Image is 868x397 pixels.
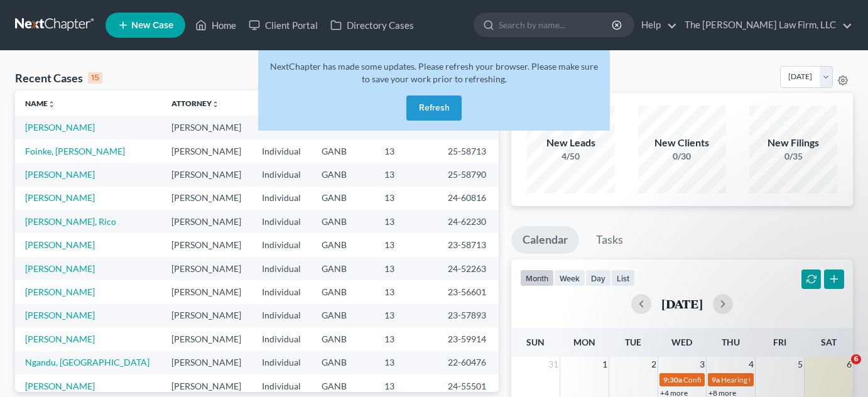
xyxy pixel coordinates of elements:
a: [PERSON_NAME] [25,334,95,344]
span: Wed [671,337,692,347]
td: [PERSON_NAME] [161,163,252,186]
button: Refresh [406,95,462,121]
button: list [611,269,635,286]
td: 13 [374,210,438,233]
button: week [554,269,585,286]
td: Individual [252,210,312,233]
div: Recent Cases [15,70,102,85]
td: 23-57893 [438,304,499,327]
a: Tasks [585,226,634,254]
span: Tue [625,337,641,347]
a: Ngandu, [GEOGRAPHIC_DATA] [25,357,149,367]
td: 23-58713 [438,233,499,256]
td: Individual [252,280,312,303]
input: Search by name... [499,13,614,36]
span: New Case [131,21,173,30]
td: 22-60476 [438,351,499,374]
a: [PERSON_NAME] [25,381,95,391]
td: GANB [312,187,374,210]
td: [PERSON_NAME] [161,233,252,256]
td: GANB [312,280,374,303]
span: 1 [601,357,609,372]
a: [PERSON_NAME] [25,169,95,180]
a: [PERSON_NAME] [25,263,95,274]
td: [PERSON_NAME] [161,210,252,233]
td: 13 [374,351,438,374]
button: day [585,269,611,286]
a: [PERSON_NAME] [25,192,95,203]
span: Thu [722,337,740,347]
td: Individual [252,304,312,327]
td: [PERSON_NAME] [161,116,252,139]
button: month [520,269,554,286]
td: GANB [312,210,374,233]
span: 2 [650,357,658,372]
div: 15 [88,72,102,84]
td: GANB [312,139,374,163]
span: Fri [773,337,786,347]
i: unfold_more [212,101,219,108]
td: GANB [312,233,374,256]
a: [PERSON_NAME] [25,286,95,297]
a: Foinke, [PERSON_NAME] [25,146,125,156]
td: GANB [312,163,374,186]
span: 5 [796,357,804,372]
span: 31 [547,357,560,372]
iframe: Intercom live chat [825,354,855,384]
td: Individual [252,327,312,351]
a: The [PERSON_NAME] Law Firm, LLC [678,14,852,36]
td: Individual [252,257,312,280]
td: [PERSON_NAME] [161,139,252,163]
td: GANB [312,257,374,280]
div: 0/35 [749,150,837,163]
a: [PERSON_NAME] [25,310,95,320]
span: 4 [747,357,755,372]
div: 0/30 [638,150,726,163]
div: New Filings [749,136,837,150]
td: 13 [374,139,438,163]
td: 24-60816 [438,187,499,210]
a: [PERSON_NAME] [25,239,95,250]
td: 13 [374,280,438,303]
span: 9a [712,375,720,384]
td: [PERSON_NAME] [161,187,252,210]
span: NextChapter has made some updates. Please refresh your browser. Please make sure to save your wor... [270,61,598,84]
div: New Leads [527,136,615,150]
td: Individual [252,116,312,139]
td: GANB [312,351,374,374]
td: 13 [374,257,438,280]
td: 23-56601 [438,280,499,303]
h2: [DATE] [661,297,703,310]
td: [PERSON_NAME] [161,327,252,351]
div: New Clients [638,136,726,150]
td: 25-58713 [438,139,499,163]
a: Home [189,14,242,36]
span: Hearing for [PERSON_NAME] [721,375,819,384]
span: Sat [821,337,837,347]
span: 9:30a [663,375,682,384]
td: 24-52263 [438,257,499,280]
td: 13 [374,187,438,210]
td: Individual [252,187,312,210]
td: 13 [374,327,438,351]
td: 13 [374,304,438,327]
td: 25-58790 [438,163,499,186]
a: [PERSON_NAME], Rico [25,216,116,227]
div: 4/50 [527,150,615,163]
td: [PERSON_NAME] [161,280,252,303]
td: GANB [312,304,374,327]
td: [PERSON_NAME] [161,304,252,327]
td: Individual [252,233,312,256]
td: GANB [312,327,374,351]
a: Calendar [511,226,579,254]
td: Individual [252,139,312,163]
span: Sun [526,337,545,347]
td: 24-62230 [438,210,499,233]
a: Directory Cases [324,14,420,36]
span: 3 [698,357,706,372]
td: 13 [374,233,438,256]
td: Individual [252,163,312,186]
td: 23-59914 [438,327,499,351]
a: Help [635,14,677,36]
a: Attorneyunfold_more [171,99,219,108]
